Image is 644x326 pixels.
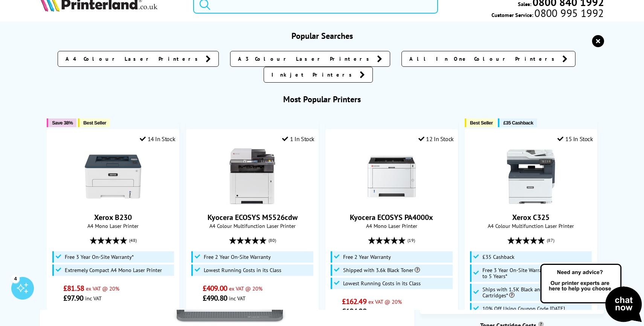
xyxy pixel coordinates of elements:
span: Customer Service: [491,9,604,18]
img: Xerox C325 [503,148,559,205]
img: Xerox B230 [85,148,141,205]
span: A3 Colour Laser Printers [238,55,373,63]
a: Kyocera ECOSYS M5526cdw [224,199,281,206]
span: inc VAT [85,295,102,302]
span: Save 38% [52,120,73,126]
span: Sales: [518,0,531,8]
a: Kyocera ECOSYS M5526cdw [208,212,298,222]
span: (80) [269,233,276,248]
span: £97.90 [63,293,83,303]
button: Best Seller [78,118,110,127]
h3: Most Popular Printers [40,94,604,105]
span: ex VAT @ 20% [86,285,119,292]
span: Ships with 1.5K Black and 1K CMY Toner Cartridges* [482,286,590,298]
span: 0800 995 1992 [533,9,604,17]
span: £194.99 [342,306,366,316]
div: 4 [11,274,20,283]
span: Free 3 Year On-Site Warranty* [65,254,134,260]
span: £490.80 [203,293,227,303]
div: 12 In Stock [418,135,454,143]
a: Xerox C325 [503,199,559,206]
a: A4 Colour Laser Printers [58,51,219,67]
img: Kyocera ECOSYS PA4000x [363,148,420,205]
span: £35 Cashback [482,254,514,260]
button: Best Seller [465,118,497,127]
span: A4 Mono Laser Printer [330,222,454,229]
span: £81.58 [63,283,84,293]
span: ex VAT @ 20% [229,285,262,292]
span: Best Seller [470,120,493,126]
a: Inkjet Printers [264,67,373,83]
span: £409.00 [203,283,227,293]
span: (19) [407,233,415,248]
span: A4 Colour Multifunction Laser Printer [469,222,593,229]
span: A4 Mono Laser Printer [51,222,175,229]
span: A4 Colour Multifunction Laser Printer [190,222,314,229]
h3: Popular Searches [40,31,604,41]
div: 15 In Stock [557,135,593,143]
span: Free 2 Year Warranty [343,254,391,260]
span: 10% Off Using Coupon Code [DATE] [482,306,565,312]
a: Xerox B230 [94,212,132,222]
a: Xerox C325 [512,212,549,222]
span: inc VAT [368,308,385,315]
span: Best Seller [83,120,106,126]
span: A4 Colour Laser Printers [66,55,202,63]
span: ex VAT @ 20% [368,298,402,305]
a: Kyocera ECOSYS PA4000x [363,199,420,206]
a: Kyocera ECOSYS PA4000x [350,212,433,222]
span: (87) [547,233,554,248]
span: £35 Cashback [503,120,533,126]
span: Lowest Running Costs in its Class [204,267,281,273]
img: Open Live Chat window [539,263,644,324]
span: All In One Colour Printers [409,55,559,63]
span: £162.49 [342,297,366,306]
span: Free 3 Year On-Site Warranty and Extend up to 5 Years* [482,267,590,279]
span: Lowest Running Costs in its Class [343,280,421,286]
span: Free 2 Year On-Site Warranty [204,254,271,260]
button: Save 38% [47,118,76,127]
div: 1 In Stock [282,135,314,143]
a: All In One Colour Printers [401,51,575,67]
span: Shipped with 3.6k Black Toner [343,267,420,273]
a: Xerox B230 [85,199,141,206]
a: A3 Colour Laser Printers [230,51,390,67]
img: Kyocera ECOSYS M5526cdw [224,148,281,205]
div: 14 In Stock [140,135,175,143]
span: Extremely Compact A4 Mono Laser Printer [65,267,162,273]
button: £35 Cashback [498,118,537,127]
span: (48) [129,233,137,248]
span: Inkjet Printers [272,71,356,78]
span: inc VAT [229,295,246,302]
